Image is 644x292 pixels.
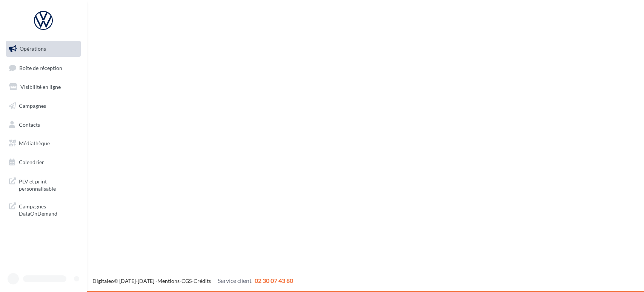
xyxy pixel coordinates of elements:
[255,277,293,284] span: 02 30 07 43 80
[92,278,293,284] span: © [DATE]-[DATE] - - -
[5,173,82,196] a: PLV et print personnalisable
[5,198,82,221] a: Campagnes DataOnDemand
[5,117,82,133] a: Contacts
[19,140,50,146] span: Médiathèque
[20,45,46,52] span: Opérations
[19,103,46,109] span: Campagnes
[20,84,61,90] span: Visibilité en ligne
[157,278,180,284] a: Mentions
[19,121,40,127] span: Contacts
[5,60,82,76] a: Boîte de réception
[19,201,78,217] span: Campagnes DataOnDemand
[181,278,192,284] a: CGS
[5,41,82,57] a: Opérations
[5,98,82,114] a: Campagnes
[218,277,252,284] span: Service client
[19,176,78,193] span: PLV et print personnalisable
[19,64,62,71] span: Boîte de réception
[5,154,82,170] a: Calendrier
[19,159,44,165] span: Calendrier
[5,79,82,95] a: Visibilité en ligne
[92,278,114,284] a: Digitaleo
[5,135,82,151] a: Médiathèque
[194,278,211,284] a: Crédits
